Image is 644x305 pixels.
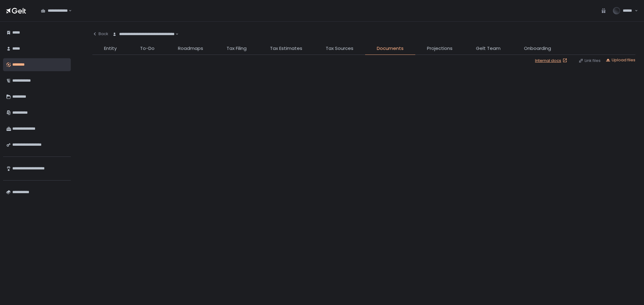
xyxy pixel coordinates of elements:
button: Link files [578,58,601,63]
input: Search for option [68,8,68,14]
div: Search for option [37,4,72,17]
span: To-Do [140,45,155,52]
span: Onboarding [524,45,551,52]
a: Internal docs [535,58,569,63]
span: Documents [377,45,404,52]
button: Back [92,28,108,40]
span: Tax Sources [326,45,353,52]
button: Upload files [606,57,635,63]
div: Search for option [108,28,179,41]
span: Projections [427,45,453,52]
div: Back [92,31,108,37]
span: Roadmaps [178,45,203,52]
span: Tax Estimates [270,45,302,52]
span: Gelt Team [476,45,501,52]
input: Search for option [175,31,175,37]
span: Tax Filing [227,45,247,52]
span: Entity [104,45,117,52]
